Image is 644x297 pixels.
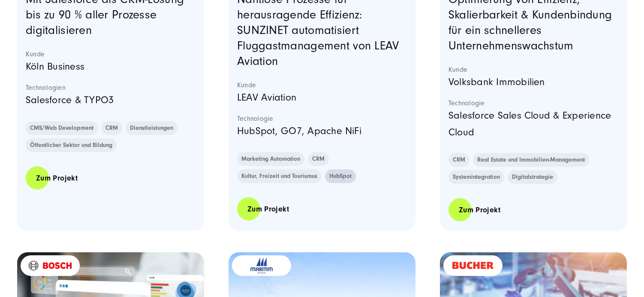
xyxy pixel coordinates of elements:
a: Zum Projekt [237,197,299,221]
a: Zum Projekt [448,198,511,222]
strong: Technologien [26,83,196,92]
p: Salesforce & TYPO3 [26,92,196,108]
a: CRM [448,153,469,167]
a: Öffentlicher Sektor und Bildung [26,138,117,152]
img: Maritim_Hotelgesellschaft_individuelle_CRM_Lösung [250,257,273,274]
img: Bosch Digital - SUNZINET Kunde - Digitalagentur für Prozessautomatisierung und Systemintegration [29,261,72,270]
a: Dienstleistungen [126,121,178,135]
strong: Technologie [448,99,618,107]
a: Kultur, Freizeit und Tourismus [237,169,322,183]
a: Real Estate und Immobilien-Management [473,153,589,167]
a: CMS/Web Development [26,121,98,135]
p: Köln Business [26,58,196,75]
a: Zum Projekt [26,166,88,190]
a: CRM [101,121,122,135]
img: Bucher-automatiom-logo [451,261,494,270]
a: HubSpot [325,169,356,183]
strong: Technologie [237,114,407,123]
p: LEAV Aviation [237,89,407,106]
p: Salesforce Sales Cloud & Experience Cloud [448,107,618,141]
p: HubSpot, GO7, Apache NiFi [237,123,407,139]
a: Systemintegration [448,170,504,184]
a: Digitalstrategie [508,170,557,184]
p: Volksbank Immobilien [448,74,618,90]
a: Marketing Automation [237,152,304,166]
strong: Kunde [26,50,196,58]
a: CRM [308,152,329,166]
strong: Kunde [448,65,618,74]
strong: Kunde [237,81,407,89]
